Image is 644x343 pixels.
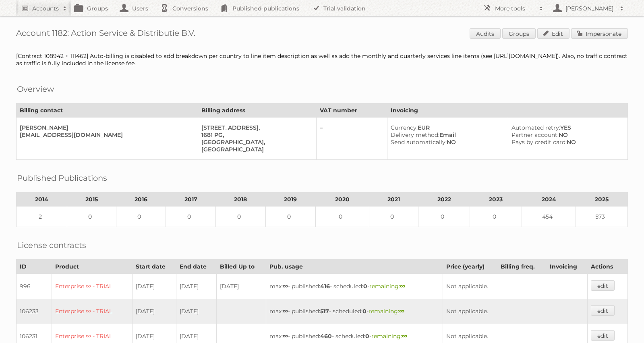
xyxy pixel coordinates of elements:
[511,124,621,131] div: YES
[470,192,522,207] th: 2023
[176,260,216,274] th: End date
[217,274,266,299] td: [DATE]
[201,131,310,138] div: 1681 PG,
[17,239,86,251] h2: License contracts
[265,192,315,207] th: 2019
[16,28,628,40] h1: Account 1182: Action Service & Distributie B.V.
[315,192,369,207] th: 2020
[365,333,369,340] strong: 0
[283,283,288,290] strong: ∞
[443,260,497,274] th: Price (yearly)
[116,207,166,227] td: 0
[52,299,133,324] td: Enterprise ∞ - TRIAL
[502,28,536,39] a: Groups
[387,103,628,118] th: Invoicing
[16,52,628,67] div: [Contract 108942 + 111462] Auto-billing is disabled to add breakdown per country to line item des...
[511,131,559,138] span: Partner account:
[522,207,576,227] td: 454
[576,192,628,207] th: 2025
[32,4,59,12] h2: Accounts
[116,192,166,207] th: 2016
[511,124,560,131] span: Automated retry:
[176,299,216,324] td: [DATE]
[216,192,266,207] th: 2018
[201,138,310,146] div: [GEOGRAPHIC_DATA],
[371,333,407,340] span: remaining:
[17,172,107,184] h2: Published Publications
[166,192,216,207] th: 2017
[20,131,191,138] div: [EMAIL_ADDRESS][DOMAIN_NAME]
[402,333,407,340] strong: ∞
[495,4,535,12] h2: More tools
[17,274,52,299] td: 996
[133,260,176,274] th: Start date
[587,260,627,274] th: Actions
[470,28,501,39] a: Audits
[391,124,418,131] span: Currency:
[67,192,116,207] th: 2015
[418,192,470,207] th: 2022
[133,299,176,324] td: [DATE]
[369,207,418,227] td: 0
[362,308,367,315] strong: 0
[391,124,501,131] div: EUR
[563,4,616,12] h2: [PERSON_NAME]
[52,260,133,274] th: Product
[283,333,288,340] strong: ∞
[265,207,315,227] td: 0
[67,207,116,227] td: 0
[201,124,310,131] div: [STREET_ADDRESS],
[316,103,387,118] th: VAT number
[17,103,198,118] th: Billing contact
[17,207,67,227] td: 2
[363,283,367,290] strong: 0
[497,260,547,274] th: Billing freq.
[443,299,587,324] td: Not applicable.
[591,330,615,341] a: edit
[399,308,404,315] strong: ∞
[17,192,67,207] th: 2014
[133,274,176,299] td: [DATE]
[17,260,52,274] th: ID
[369,192,418,207] th: 2021
[591,305,615,316] a: edit
[315,207,369,227] td: 0
[17,83,54,95] h2: Overview
[443,274,587,299] td: Not applicable.
[391,131,501,138] div: Email
[369,283,405,290] span: remaining:
[320,308,329,315] strong: 517
[320,283,330,290] strong: 416
[266,260,443,274] th: Pub. usage
[316,118,387,160] td: –
[369,308,404,315] span: remaining:
[266,274,443,299] td: max: - published: - scheduled: -
[198,103,316,118] th: Billing address
[201,146,310,153] div: [GEOGRAPHIC_DATA]
[166,207,216,227] td: 0
[418,207,470,227] td: 0
[400,283,405,290] strong: ∞
[391,131,439,138] span: Delivery method:
[576,207,628,227] td: 573
[470,207,522,227] td: 0
[546,260,587,274] th: Invoicing
[511,138,567,146] span: Pays by credit card:
[391,138,501,146] div: NO
[17,299,52,324] td: 106233
[283,308,288,315] strong: ∞
[217,260,266,274] th: Billed Up to
[591,280,615,291] a: edit
[522,192,576,207] th: 2024
[52,274,133,299] td: Enterprise ∞ - TRIAL
[537,28,569,39] a: Edit
[320,333,332,340] strong: 460
[511,138,621,146] div: NO
[391,138,447,146] span: Send automatically:
[571,28,628,39] a: Impersonate
[20,124,191,131] div: [PERSON_NAME]
[266,299,443,324] td: max: - published: - scheduled: -
[176,274,216,299] td: [DATE]
[216,207,266,227] td: 0
[511,131,621,138] div: NO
